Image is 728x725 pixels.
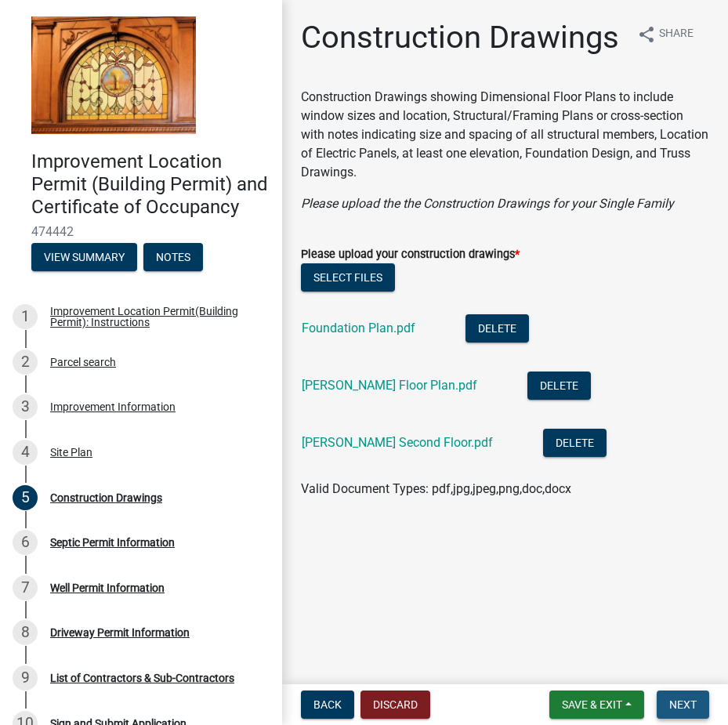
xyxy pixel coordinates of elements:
div: 1 [13,304,38,329]
a: [PERSON_NAME] Second Floor.pdf [302,435,493,450]
button: Notes [143,243,203,271]
div: Improvement Location Permit(Building Permit): Instructions [50,306,257,328]
div: 6 [13,530,38,555]
wm-modal-confirm: Summary [31,252,137,265]
button: Discard [360,691,430,719]
a: [PERSON_NAME] Floor Plan.pdf [302,378,477,393]
div: Parcel search [50,357,116,368]
button: shareShare [625,19,706,49]
span: 474442 [31,224,251,239]
div: 9 [13,665,38,691]
h1: Construction Drawings [301,19,619,56]
button: Delete [543,429,607,457]
a: Foundation Plan.pdf [302,321,415,335]
div: 5 [13,485,38,510]
span: Next [669,698,697,711]
span: Back [313,698,342,711]
div: List of Contractors & Sub-Contractors [50,672,234,683]
div: Well Permit Information [50,582,165,593]
div: Septic Permit Information [50,537,175,548]
button: Select files [301,263,395,292]
wm-modal-confirm: Notes [143,252,203,265]
div: Driveway Permit Information [50,627,190,638]
i: Please upload the the Construction Drawings for your Single Family [301,196,674,211]
wm-modal-confirm: Delete Document [543,437,607,451]
button: Back [301,691,354,719]
div: 4 [13,440,38,465]
h4: Improvement Location Permit (Building Permit) and Certificate of Occupancy [31,150,270,218]
span: Share [659,25,694,44]
span: Save & Exit [562,698,622,711]
span: Valid Document Types: pdf,jpg,jpeg,png,doc,docx [301,481,571,496]
div: Site Plan [50,447,92,458]
p: Construction Drawings showing Dimensional Floor Plans to include window sizes and location, Struc... [301,88,709,182]
wm-modal-confirm: Delete Document [527,379,591,394]
button: Delete [527,372,591,400]
button: Save & Exit [549,691,644,719]
i: share [637,25,656,44]
div: 8 [13,620,38,645]
div: 2 [13,350,38,375]
button: Delete [465,314,529,343]
div: Construction Drawings [50,492,162,503]
div: 7 [13,575,38,600]
img: Jasper County, Indiana [31,16,196,134]
button: View Summary [31,243,137,271]
div: Improvement Information [50,401,176,412]
button: Next [657,691,709,719]
div: 3 [13,394,38,419]
label: Please upload your construction drawings [301,249,520,260]
wm-modal-confirm: Delete Document [465,322,529,337]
